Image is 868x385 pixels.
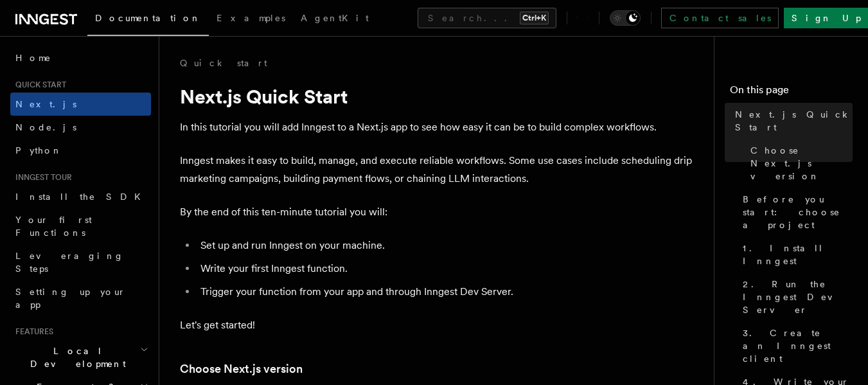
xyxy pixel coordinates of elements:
[10,46,151,69] a: Home
[180,152,694,188] p: Inngest makes it easy to build, manage, and execute reliable workflows. Some use cases include sc...
[10,208,151,244] a: Your first Functions
[180,118,694,136] p: In this tutorial you will add Inngest to a Next.js app to see how easy it can be to build complex...
[743,193,853,231] span: Before you start: choose a project
[197,237,694,255] li: Set up and run Inngest on your machine.
[743,278,853,316] span: 2. Run the Inngest Dev Server
[197,260,694,278] li: Write your first Inngest function.
[293,4,376,35] a: AgentKit
[738,188,853,237] a: Before you start: choose a project
[520,12,549,24] kbd: Ctrl+K
[180,203,694,221] p: By the end of this ten-minute tutorial you will:
[10,93,151,116] a: Next.js
[15,192,148,202] span: Install the SDK
[610,10,641,26] button: Toggle dark mode
[15,51,51,64] span: Home
[750,144,853,183] span: Choose Next.js version
[10,339,151,375] button: Local Development
[661,8,779,28] a: Contact sales
[15,251,124,274] span: Leveraging Steps
[10,80,66,90] span: Quick start
[10,116,151,139] a: Node.js
[180,316,694,334] p: Let's get started!
[10,139,151,162] a: Python
[10,172,72,183] span: Inngest tour
[15,122,76,132] span: Node.js
[738,273,853,321] a: 2. Run the Inngest Dev Server
[738,321,853,370] a: 3. Create an Inngest client
[745,139,853,188] a: Choose Next.js version
[730,82,853,103] h4: On this page
[10,345,140,370] span: Local Development
[743,242,853,267] span: 1. Install Inngest
[743,327,853,365] span: 3. Create an Inngest client
[738,237,853,273] a: 1. Install Inngest
[730,103,853,139] a: Next.js Quick Start
[180,360,303,378] a: Choose Next.js version
[197,283,694,301] li: Trigger your function from your app and through Inngest Dev Server.
[15,287,126,310] span: Setting up your app
[15,99,76,109] span: Next.js
[15,145,62,156] span: Python
[301,13,369,23] span: AgentKit
[735,108,853,134] span: Next.js Quick Start
[180,57,267,69] a: Quick start
[87,4,209,36] a: Documentation
[10,327,53,337] span: Features
[209,4,293,35] a: Examples
[418,8,556,28] button: Search...Ctrl+K
[10,244,151,280] a: Leveraging Steps
[10,280,151,316] a: Setting up your app
[10,185,151,208] a: Install the SDK
[15,215,92,238] span: Your first Functions
[180,85,694,108] h1: Next.js Quick Start
[217,13,285,23] span: Examples
[95,13,201,23] span: Documentation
